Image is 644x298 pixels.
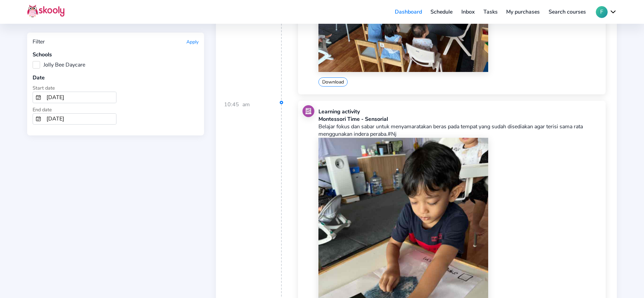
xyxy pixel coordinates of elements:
label: Jolly Bee Daycare [33,61,85,69]
div: Montessori Time - Sensorial [318,115,601,123]
button: Apply [186,39,199,45]
div: Schools [33,51,199,58]
button: calendar outline [33,114,44,125]
button: Download [318,77,348,87]
div: Learning activity [318,108,601,115]
a: My purchases [502,6,544,17]
ion-icon: calendar outline [36,95,41,100]
span: Start date [33,85,55,91]
a: Tasks [479,6,502,17]
input: To Date [44,114,116,125]
a: Schedule [426,6,457,17]
a: Dashboard [390,6,426,17]
img: Skooly [27,4,65,18]
ion-icon: calendar outline [36,116,41,122]
div: Date [33,74,199,81]
span: End date [33,106,52,113]
input: From Date [44,92,116,103]
a: Search courses [544,6,590,17]
div: Filter [33,38,45,45]
img: learning.jpg [302,105,314,117]
p: Belajar fokus dan sabar untuk menyamaratakan beras pada tempat yang sudah disediakan agar terisi ... [318,123,601,138]
button: calendar outline [33,92,44,103]
a: Inbox [457,6,479,17]
button: Fchevron down outline [596,6,617,18]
